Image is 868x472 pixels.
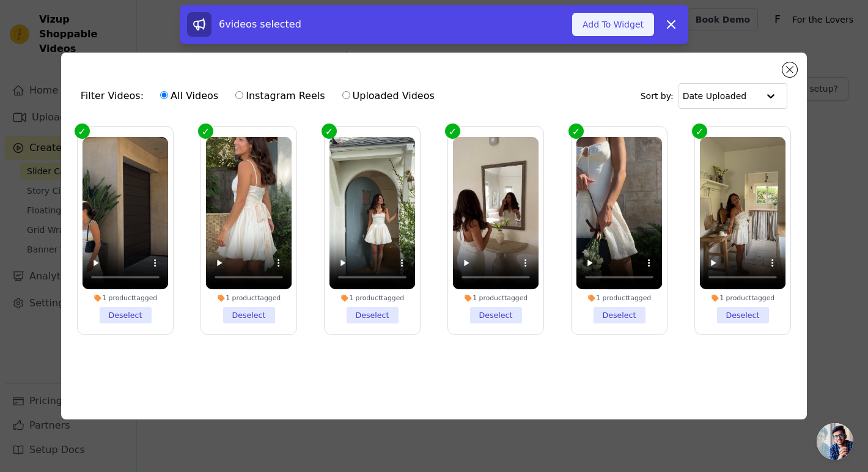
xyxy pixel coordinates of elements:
a: Open chat [817,423,853,460]
button: Add To Widget [572,13,654,36]
button: Close modal [782,62,797,77]
div: Sort by: [641,83,788,109]
div: 1 product tagged [83,294,168,303]
label: Uploaded Videos [342,88,435,104]
div: 1 product tagged [700,294,785,303]
div: 1 product tagged [329,294,415,303]
div: Filter Videos: [81,82,441,110]
span: 6 videos selected [219,18,301,30]
div: 1 product tagged [453,294,539,303]
label: All Videos [160,88,219,104]
label: Instagram Reels [235,88,325,104]
div: 1 product tagged [576,294,662,303]
div: 1 product tagged [206,294,292,303]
